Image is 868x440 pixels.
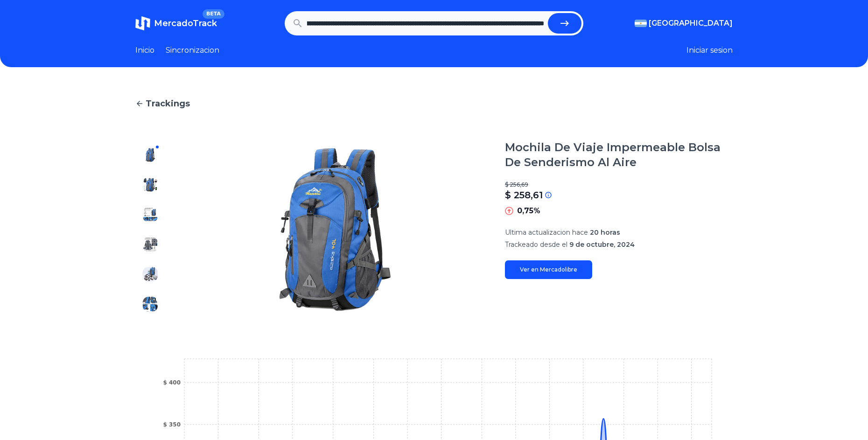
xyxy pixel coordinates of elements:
img: Argentina [635,20,647,27]
span: 9 de octubre, 2024 [569,240,635,249]
p: $ 258,61 [505,189,543,202]
span: BETA [203,9,224,19]
p: 0,75% [517,205,540,217]
img: Mochila De Viaje Impermeable Bolsa De Senderismo Al Aire [143,297,158,312]
img: Mochila De Viaje Impermeable Bolsa De Senderismo Al Aire [143,237,158,252]
span: Ultima actualizacion hace [505,228,588,237]
button: Iniciar sesion [686,45,733,56]
img: Mochila De Viaje Impermeable Bolsa De Senderismo Al Aire [143,147,158,162]
span: Trackings [146,97,190,110]
p: $ 256,69 [505,181,733,189]
img: Mochila De Viaje Impermeable Bolsa De Senderismo Al Aire [143,177,158,192]
tspan: $ 350 [163,421,181,428]
h1: Mochila De Viaje Impermeable Bolsa De Senderismo Al Aire [505,140,733,170]
a: Trackings [135,97,733,110]
img: Mochila De Viaje Impermeable Bolsa De Senderismo Al Aire [143,267,158,282]
span: Trackeado desde el [505,240,567,249]
a: Sincronizacion [166,45,219,56]
img: Mochila De Viaje Impermeable Bolsa De Senderismo Al Aire [143,207,158,222]
button: [GEOGRAPHIC_DATA] [635,18,733,29]
a: Ver en Mercadolibre [505,260,592,279]
a: Inicio [135,45,154,56]
a: MercadoTrackBETA [135,16,217,31]
img: Mochila De Viaje Impermeable Bolsa De Senderismo Al Aire [184,140,486,319]
span: MercadoTrack [154,18,217,28]
span: 20 horas [590,228,620,237]
tspan: $ 400 [163,379,181,386]
span: [GEOGRAPHIC_DATA] [649,18,733,29]
img: MercadoTrack [135,16,150,31]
